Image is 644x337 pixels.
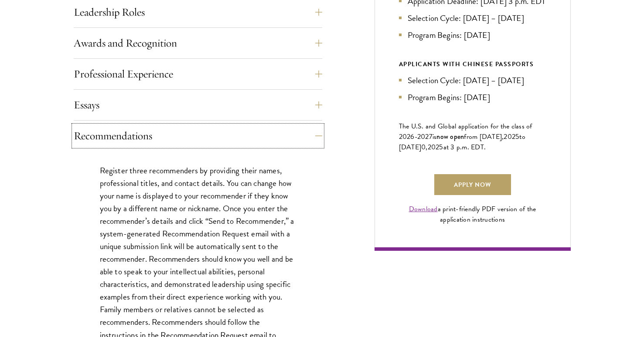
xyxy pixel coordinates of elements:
[504,131,515,142] span: 202
[428,142,440,152] span: 202
[74,2,322,23] button: Leadership Roles
[399,121,532,142] span: The U.S. and Global application for the class of 202
[415,131,429,142] span: -202
[74,33,322,54] button: Awards and Recognition
[434,174,511,195] a: Apply Now
[439,142,443,152] span: 5
[409,204,438,214] a: Download
[426,142,427,152] span: ,
[421,142,426,152] span: 0
[74,64,322,84] button: Professional Experience
[399,91,546,104] li: Program Begins: [DATE]
[399,131,525,152] span: to [DATE]
[399,204,546,225] div: a print-friendly PDF version of the application instructions
[399,74,546,87] li: Selection Cycle: [DATE] – [DATE]
[410,131,414,142] span: 6
[429,131,433,142] span: 7
[515,131,519,142] span: 5
[399,59,546,70] div: APPLICANTS WITH CHINESE PASSPORTS
[399,29,546,41] li: Program Begins: [DATE]
[443,142,486,152] span: at 3 p.m. EDT.
[464,131,504,142] span: from [DATE],
[433,131,437,142] span: is
[74,125,322,146] button: Recommendations
[436,131,464,142] span: now open
[74,94,322,115] button: Essays
[399,12,546,24] li: Selection Cycle: [DATE] – [DATE]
